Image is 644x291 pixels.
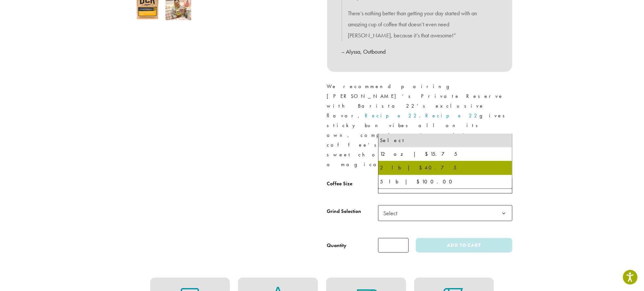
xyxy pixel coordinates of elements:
[378,134,512,147] li: Select
[378,238,409,253] input: Product quantity
[416,238,512,253] button: Add to cart
[327,207,378,216] label: Grind Selection
[327,82,512,170] p: We recommend pairing [PERSON_NAME]’s Private Reserve with Barista 22’s exclusive flavor, . gives ...
[365,112,419,119] a: Recipe 22
[327,179,378,189] label: Coffee Size
[381,207,404,219] span: Select
[348,8,491,41] p: There’s nothing better than getting your day started with an amazing cup of coffee that doesn’t e...
[342,46,498,57] p: – Alyssa, Outbound
[378,205,512,221] span: Select
[380,177,510,187] div: 5 lb | $100.00
[426,112,480,119] a: Recipe 22
[380,163,510,173] div: 2 lb | $40.75
[380,149,510,159] div: 12 oz | $15.75
[327,242,347,249] div: Quantity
